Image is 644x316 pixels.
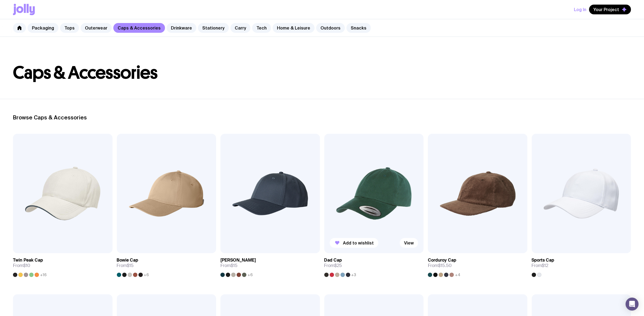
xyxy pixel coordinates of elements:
[220,258,256,263] h3: [PERSON_NAME]
[296,242,315,252] a: View
[252,23,271,33] a: Tech
[220,263,237,268] span: From
[433,242,482,252] button: Add to wishlist
[239,245,270,250] span: Add to wishlist
[32,245,63,250] span: Add to wishlist
[122,242,171,252] button: Add to wishlist
[324,258,342,263] h3: Dad Cap
[144,273,149,277] span: +6
[626,298,639,311] div: Open Intercom Messenger
[351,273,356,277] span: +3
[192,242,211,252] a: View
[127,263,134,268] span: $15
[343,240,374,246] span: Add to wishlist
[447,245,478,250] span: Add to wishlist
[400,238,418,248] a: View
[13,258,43,263] h3: Twin Peak Cap
[335,263,342,268] span: $25
[324,263,342,268] span: From
[346,23,371,33] a: Snacks
[589,5,631,14] button: Your Project
[428,263,452,268] span: From
[231,263,237,268] span: $15
[551,245,582,250] span: Add to wishlist
[532,253,631,277] a: Sports CapFrom$12
[117,263,134,268] span: From
[542,263,549,268] span: $12
[167,23,196,33] a: Drinkware
[428,258,456,263] h3: Corduroy Cap
[60,23,79,33] a: Tops
[607,242,626,252] a: View
[198,23,229,33] a: Stationery
[532,263,549,268] span: From
[117,258,138,263] h3: Bowie Cap
[81,23,112,33] a: Outerwear
[504,242,522,252] a: View
[428,253,527,277] a: Corduroy CapFrom$15.50+4
[273,23,315,33] a: Home & Leisure
[330,238,378,248] button: Add to wishlist
[324,253,424,277] a: Dad CapFrom$25+3
[136,245,167,250] span: Add to wishlist
[28,23,58,33] a: Packaging
[113,23,165,33] a: Caps & Accessories
[13,114,631,121] h2: Browse Caps & Accessories
[532,258,554,263] h3: Sports Cap
[40,273,47,277] span: +16
[593,7,619,12] span: Your Project
[13,263,30,268] span: From
[455,273,460,277] span: +4
[316,23,345,33] a: Outdoors
[247,273,253,277] span: +6
[220,253,320,277] a: [PERSON_NAME]From$15+6
[226,242,275,252] button: Add to wishlist
[13,253,113,277] a: Twin Peak CapFrom$10+16
[23,263,30,268] span: $10
[89,242,107,252] a: View
[230,23,250,33] a: Carry
[537,242,586,252] button: Add to wishlist
[18,242,67,252] button: Add to wishlist
[574,5,586,14] button: Log In
[13,64,631,82] h1: Caps & Accessories
[438,263,452,268] span: $15.50
[117,253,216,277] a: Bowie CapFrom$15+6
